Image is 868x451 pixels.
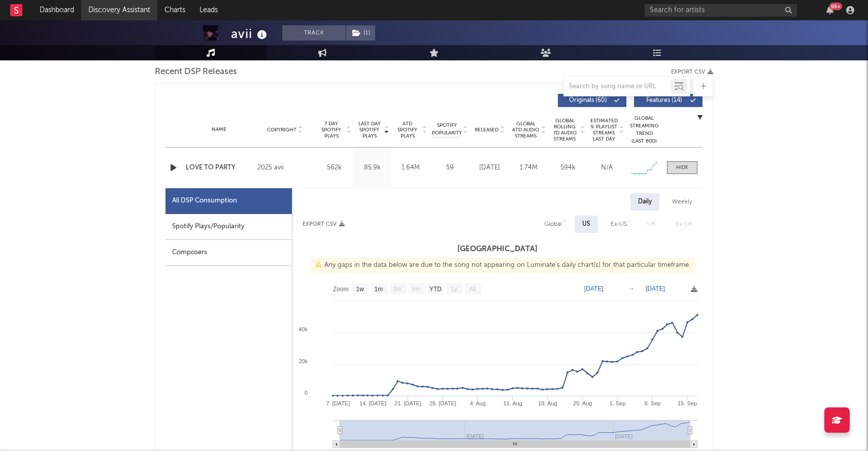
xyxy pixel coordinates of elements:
div: 1.74M [512,163,546,173]
div: Name [186,126,252,133]
span: 7 Day Spotify Plays [318,121,345,139]
text: 1m [375,286,383,293]
div: 59 [432,163,468,173]
text: 1y [451,286,457,293]
div: Spotify Plays/Popularity [165,214,292,240]
text: 40k [298,326,308,332]
span: Spotify Popularity [432,122,462,137]
text: 20k [298,358,308,364]
button: (1) [346,25,375,41]
text: 25. Aug [573,400,592,406]
div: N/A [590,163,624,173]
div: Weekly [664,193,700,211]
text: 4. Aug [470,400,486,406]
text: 6m [412,286,421,293]
input: Search for artists [645,4,797,17]
div: avii [231,25,270,42]
text: 11. Aug [503,400,522,406]
button: Track [282,25,346,41]
span: Features ( 14 ) [641,97,687,103]
span: Copyright [267,127,296,133]
span: Released [475,127,498,133]
text: [DATE] [584,285,604,292]
h3: [GEOGRAPHIC_DATA] [292,243,703,255]
button: Originals(60) [558,94,626,107]
text: [DATE] [646,285,665,292]
span: Global Rolling 7D Audio Streams [551,118,579,142]
span: Recent DSP Releases [155,66,237,78]
text: All [469,286,476,293]
div: Ex-US [611,218,627,230]
text: 18. Aug [538,400,557,406]
div: All DSP Consumption [165,188,292,214]
button: 99+ [826,6,833,14]
div: Composers [165,240,292,266]
text: 0 [305,390,308,396]
text: 21. [DATE] [394,400,421,406]
span: Last Day Spotify Plays [356,121,383,139]
div: Global [544,218,562,230]
text: 14. [DATE] [359,400,386,406]
span: ATD Spotify Plays [394,121,421,139]
span: Estimated % Playlist Streams Last Day [590,118,618,142]
div: Daily [630,193,659,211]
text: 3m [393,286,402,293]
div: Global Streaming Trend (Last 60D) [629,115,659,145]
a: LOVE TO PARTY [186,163,252,173]
span: Global ATD Audio Streams [512,121,540,139]
text: 7. [DATE] [326,400,350,406]
text: 1w [356,286,364,293]
div: All DSP Consumption [172,195,237,207]
div: 562k [318,163,351,173]
div: Any gaps in the data below are due to the song not appearing on Luminate's daily chart(s) for tha... [310,258,695,273]
div: [DATE] [473,163,507,173]
div: 594k [551,163,585,173]
button: Features(14) [634,94,703,107]
button: Export CSV [303,221,345,227]
div: US [582,218,590,230]
button: Export CSV [671,69,713,75]
text: → [628,285,635,292]
div: 99 + [829,3,842,10]
input: Search by song name or URL [564,83,671,91]
text: 28. [DATE] [429,400,456,406]
span: Originals ( 60 ) [564,97,611,103]
div: 1.64M [394,163,427,173]
div: 2025 avii [257,162,313,174]
text: YTD [429,286,442,293]
text: 8. Sep [645,400,661,406]
div: 85.9k [356,163,389,173]
text: Zoom [333,286,349,293]
span: ( 1 ) [346,25,376,41]
text: 1. Sep [610,400,626,406]
text: 15. Sep [678,400,697,406]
